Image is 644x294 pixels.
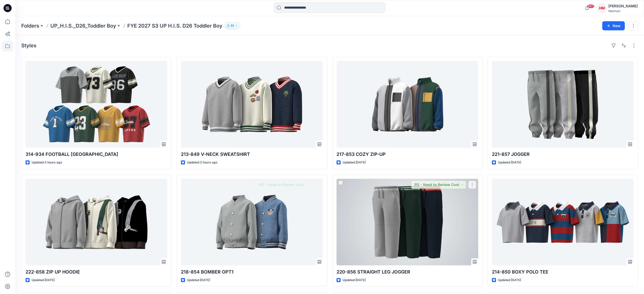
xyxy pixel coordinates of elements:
[597,4,606,13] div: HM
[21,22,39,29] a: Folders
[21,43,36,49] h4: Styles
[602,21,625,30] button: New
[343,160,366,165] p: Updated [DATE]
[26,179,167,265] a: 222-858 ZIP UP HOODIE
[127,22,222,29] p: FYE 2027 S3 UP H.I.S. D26 Toddler Boy
[492,151,634,158] p: 221-857 JOGGER
[181,179,323,265] a: 218-854 BOMBER OPT1
[587,4,594,8] span: 99+
[231,23,234,29] p: 51
[26,61,167,148] a: 314-934 FOOTBALL JERSEY
[181,61,323,148] a: 213-849 V-NECK SWEATSHIRT
[187,278,210,283] p: Updated [DATE]
[337,61,478,148] a: 217-853 COZY ZIP-UP
[26,151,167,158] p: 314-934 FOOTBALL [GEOGRAPHIC_DATA]
[492,61,634,148] a: 221-857 JOGGER
[608,3,638,9] div: [PERSON_NAME]
[32,160,62,165] p: Updated 3 hours ago
[187,160,217,165] p: Updated 3 hours ago
[492,268,634,276] p: 214-850 BOXY POLO TEE
[492,179,634,265] a: 214-850 BOXY POLO TEE
[337,179,478,265] a: 220-856 STRAIGHT LEG JOGGER
[498,160,521,165] p: Updated [DATE]
[32,278,55,283] p: Updated [DATE]
[337,151,478,158] p: 217-853 COZY ZIP-UP
[181,268,323,276] p: 218-854 BOMBER OPT1
[181,151,323,158] p: 213-849 V-NECK SWEATSHIRT
[26,268,167,276] p: 222-858 ZIP UP HOODIE
[608,9,638,13] div: Walmart
[343,278,366,283] p: Updated [DATE]
[224,22,240,29] button: 51
[498,278,521,283] p: Updated [DATE]
[337,268,478,276] p: 220-856 STRAIGHT LEG JOGGER
[50,22,116,29] a: UP_H.I.S._D26_Toddler Boy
